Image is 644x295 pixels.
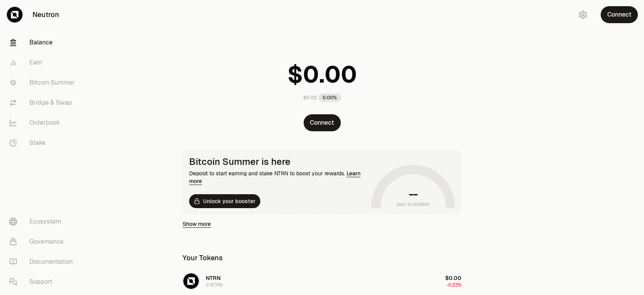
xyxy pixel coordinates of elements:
a: Bitcoin Summer [3,73,84,93]
button: Connect [304,114,341,131]
a: Balance [3,32,84,53]
button: Connect [601,6,638,23]
a: Governance [3,232,84,252]
a: Stake [3,133,84,153]
div: Deposit to start earning and stake NTRN to boost your rewards. [189,170,368,185]
a: Orderbook [3,113,84,133]
div: 0.00% [318,93,341,102]
div: $0.00 [303,95,317,101]
a: Bridge & Swap [3,93,84,113]
a: Earn [3,53,84,73]
a: Show more [183,220,211,228]
a: Support [3,272,84,292]
span: your multiplier [396,200,430,208]
h1: -- [409,188,418,200]
button: Unlock your booster [189,194,260,208]
div: Your Tokens [183,253,223,263]
a: Ecosystem [3,212,84,232]
a: Documentation [3,252,84,272]
div: Bitcoin Summer is here [189,156,368,167]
